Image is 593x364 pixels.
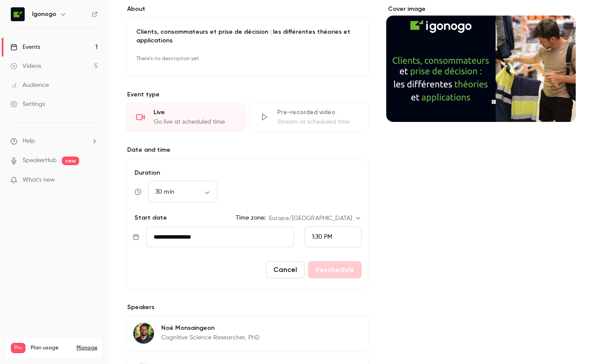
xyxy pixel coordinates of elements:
[31,345,71,351] span: Plan usage
[154,108,235,117] div: Live
[125,146,369,154] label: Date and time
[277,118,359,126] div: Stream at scheduled time
[125,90,369,99] p: Event type
[386,5,576,13] label: Cover image
[77,345,97,351] a: Manage
[125,315,369,351] div: Noé MonsaingeonNoé MonsaingeonCognitive Science Researcher, PhD
[22,137,35,146] span: Help
[10,62,41,70] div: Videos
[236,214,266,222] label: Time zone:
[133,169,362,177] label: Duration
[269,214,362,223] div: Europe/[GEOGRAPHIC_DATA]
[11,7,25,21] img: Igonogo
[22,156,57,165] a: SpeakerHub
[11,343,26,353] span: Pro
[125,303,369,312] label: Speakers
[10,81,49,89] div: Audience
[87,176,98,184] iframe: Noticeable Trigger
[312,234,332,240] span: 1:30 PM
[133,214,167,222] p: Start date
[62,156,79,165] span: new
[136,28,358,45] p: Clients, consommateurs et prise de décision : les différentes théories et applications
[133,323,154,344] img: Noé Monsaingeon
[125,5,369,13] label: About
[136,52,358,66] p: There's no description yet
[386,5,576,122] section: Cover image
[125,102,246,132] div: LiveGo live at scheduled time
[148,188,218,196] div: 30 min
[266,261,305,278] button: Cancel
[32,10,56,19] h6: Igonogo
[10,100,45,109] div: Settings
[305,227,362,247] div: From
[161,333,260,342] p: Cognitive Science Researcher, PhD
[10,137,98,146] li: help-dropdown-opener
[249,102,369,132] div: Pre-recorded videoStream at scheduled time
[22,176,55,185] span: What's new
[154,118,235,126] div: Go live at scheduled time
[10,43,40,51] div: Events
[277,108,359,117] div: Pre-recorded video
[161,324,260,332] p: Noé Monsaingeon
